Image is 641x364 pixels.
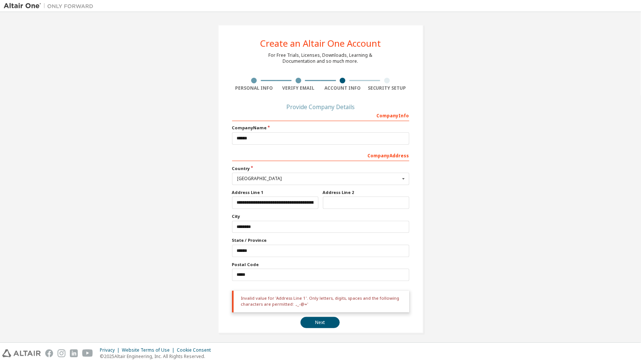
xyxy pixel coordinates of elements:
label: Postal Code [232,262,409,268]
div: Verify Email [276,85,321,91]
div: Security Setup [365,85,409,91]
div: Account Info [321,85,365,91]
div: Privacy [100,347,122,353]
img: Altair One [4,2,97,10]
label: State / Province [232,237,409,243]
img: youtube.svg [82,349,93,357]
div: [GEOGRAPHIC_DATA] [237,176,400,181]
label: Address Line 2 [323,189,409,195]
img: altair_logo.svg [2,349,41,357]
div: Personal Info [232,85,277,91]
img: linkedin.svg [70,349,78,357]
div: For Free Trials, Licenses, Downloads, Learning & Documentation and so much more. [269,52,373,64]
img: instagram.svg [58,349,65,357]
label: Country [232,166,409,172]
div: Invalid value for 'Address Line 1'. Only letters, digits, spaces and the following characters are... [232,291,409,313]
div: Company Address [232,149,409,161]
div: Website Terms of Use [122,347,177,353]
label: Company Name [232,125,409,131]
div: Cookie Consent [177,347,215,353]
p: © 2025 Altair Engineering, Inc. All Rights Reserved. [100,353,215,360]
div: Company Info [232,109,409,121]
label: Address Line 1 [232,189,318,195]
img: facebook.svg [45,349,53,357]
div: Provide Company Details [232,105,409,109]
label: City [232,213,409,219]
div: Create an Altair One Account [260,39,381,48]
button: Next [301,317,340,328]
